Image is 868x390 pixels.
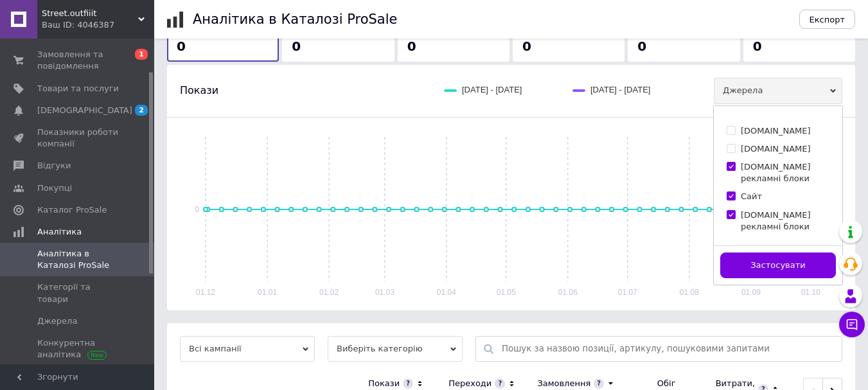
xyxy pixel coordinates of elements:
[714,78,842,103] span: Джерела
[368,378,400,389] div: Покази
[753,39,762,54] span: 0
[42,19,154,31] div: Ваш ID: 4046387
[741,143,811,155] div: [DOMAIN_NAME]
[741,209,829,233] div: [DOMAIN_NAME] рекламні блоки
[437,288,456,297] text: 01.04
[195,205,199,214] text: 0
[135,49,148,60] span: 1
[502,337,835,361] input: Пошук за назвою позиції, артикулу, пошуковими запитами
[196,288,215,297] text: 01.12
[558,288,578,297] text: 01.06
[42,8,138,19] span: Street.outfiiit
[292,39,301,54] span: 0
[522,39,531,54] span: 0
[37,182,72,194] span: Покупці
[37,49,119,72] span: Замовлення та повідомлення
[37,127,119,150] span: Показники роботи компанії
[37,83,119,94] span: Товари та послуги
[258,288,277,297] text: 01.01
[497,288,516,297] text: 01.05
[135,105,148,116] span: 2
[810,15,846,24] span: Експорт
[319,288,339,297] text: 01.02
[618,288,637,297] text: 01.07
[680,288,699,297] text: 01.08
[180,336,315,362] span: Всі кампанії
[637,39,646,54] span: 0
[741,161,829,184] div: [DOMAIN_NAME] рекламні блоки
[37,281,119,305] span: Категорії та товари
[407,39,416,54] span: 0
[448,378,492,389] div: Переходи
[801,288,820,297] text: 01.10
[37,160,71,172] span: Відгуки
[741,191,762,202] div: Сайт
[328,336,463,362] span: Виберіть категорію
[37,248,119,271] span: Аналітика в Каталозі ProSale
[37,226,82,238] span: Аналітика
[37,204,107,216] span: Каталог ProSale
[720,253,836,278] button: Застосувати
[750,260,805,270] span: Застосувати
[180,84,218,98] span: Покази
[537,378,590,389] div: Замовлення
[375,288,394,297] text: 01.03
[741,125,811,137] div: [DOMAIN_NAME]
[799,10,856,29] button: Експорт
[37,105,132,116] span: [DEMOGRAPHIC_DATA]
[193,12,397,27] h1: Аналітика в Каталозі ProSale
[37,337,119,360] span: Конкурентна аналітика
[839,312,865,337] button: Чат з покупцем
[37,315,77,327] span: Джерела
[741,288,761,297] text: 01.09
[177,39,186,54] span: 0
